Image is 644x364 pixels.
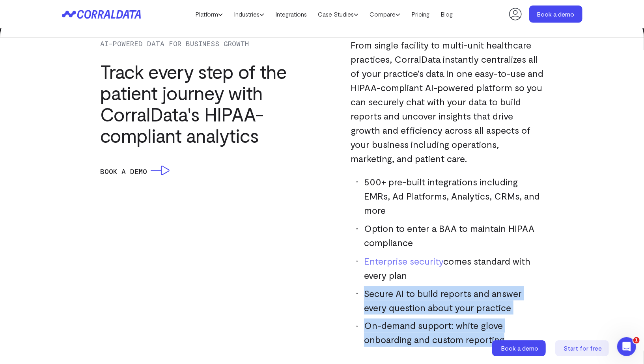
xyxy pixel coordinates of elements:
span: On-demand support: white glove onboarding and custom reporting [364,320,504,345]
a: Integrations [270,8,312,20]
span: 1 [633,337,640,343]
a: Platform [190,8,228,20]
span: Secure AI to build reports and answer every question about your practice [364,288,522,313]
a: Case Studies [312,8,364,20]
a: Start for free [555,340,610,356]
a: Book a demo [492,340,547,356]
a: Blog [435,8,458,20]
span: Book a demo [501,344,539,352]
a: Enterprise security [364,256,443,267]
a: Compare [364,8,406,20]
a: Book a demo [529,6,582,23]
h3: Track every step of the patient journey with CorralData's HIPAA-compliant analytics [100,61,317,146]
span: From single facility to multi-unit healthcare practices, CorralData instantly centralizes all of ... [351,39,543,164]
a: Pricing [406,8,435,20]
span: comes standard with every plan [364,256,530,281]
a: Book a Demo [100,166,170,177]
p: AI-POWERED DATA FOR BUSINESS GROWTH [100,38,317,49]
span: 500+ pre-built integrations including EMRs, Ad Platforms, Analytics, CRMs, and more [364,176,540,216]
iframe: Intercom live chat [617,337,636,356]
span: Option to enter a BAA to maintain HIPAA compliance [364,223,534,248]
a: Industries [228,8,270,20]
span: Start for free [564,344,602,352]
